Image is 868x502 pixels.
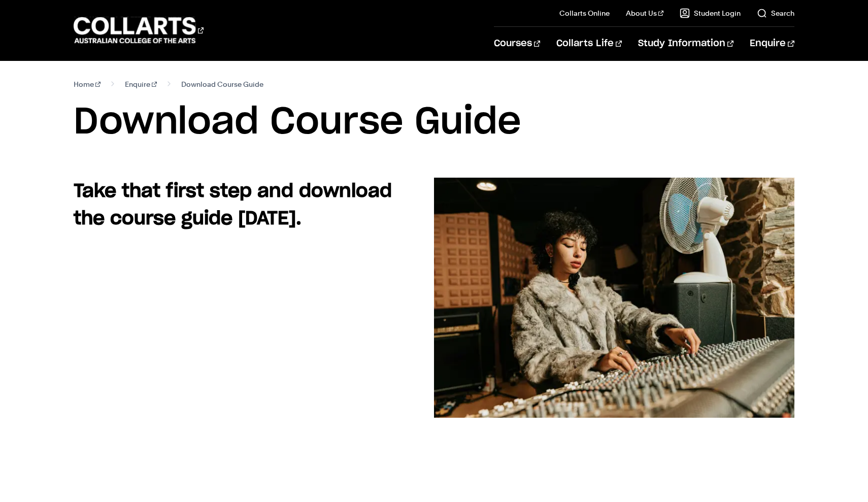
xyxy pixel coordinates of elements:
a: Student Login [680,8,741,18]
a: Collarts Life [556,27,622,60]
a: Search [757,8,794,18]
span: Download Course Guide [181,77,263,91]
a: Home [74,77,101,91]
a: Enquire [750,27,794,60]
a: Study Information [638,27,733,60]
a: Enquire [125,77,157,91]
a: Courses [494,27,540,60]
strong: Take that first step and download the course guide [DATE]. [74,182,392,228]
a: About Us [626,8,663,18]
h1: Download Course Guide [74,99,794,145]
a: Collarts Online [559,8,610,18]
div: Go to homepage [74,16,204,45]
